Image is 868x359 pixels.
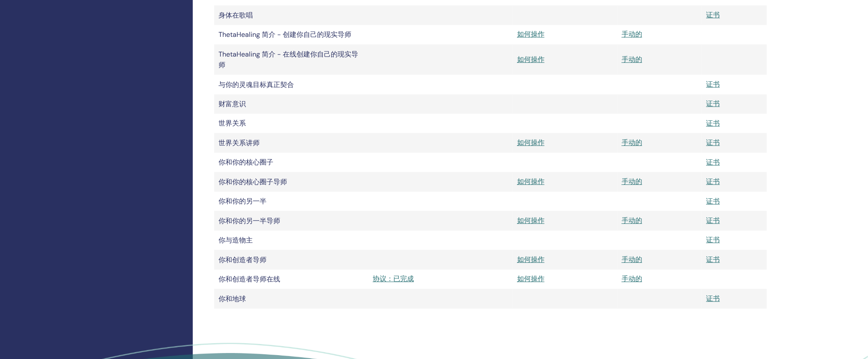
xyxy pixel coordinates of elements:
a: 证书 [706,197,720,206]
font: 你与造物主 [218,236,253,245]
font: 世界关系讲师 [218,138,260,147]
a: 手动的 [622,274,642,283]
a: 如何操作 [517,55,545,64]
a: 证书 [706,99,720,108]
a: 手动的 [622,255,642,264]
font: ThetaHealing 简介 - 在线创建你自己的现实导师 [218,50,358,69]
a: 如何操作 [517,177,545,186]
a: 手动的 [622,177,642,186]
font: 与你的灵魂目标真正契合 [218,80,294,89]
a: 如何操作 [517,274,545,283]
a: 证书 [706,216,720,225]
a: 手动的 [622,216,642,225]
a: 证书 [706,119,720,128]
font: 你和地球 [218,294,246,303]
a: 协议：已完成 [373,274,509,284]
a: 证书 [706,177,720,186]
font: 协议：已完成 [373,274,414,283]
font: 身体在歌唱 [218,11,253,20]
font: ThetaHealing 简介 - 创建你自己的现实导师 [218,30,351,39]
a: 手动的 [622,138,642,147]
a: 手动的 [622,30,642,39]
a: 证书 [706,138,720,147]
a: 如何操作 [517,255,545,264]
font: 你和你的核心圈子 [218,158,273,167]
a: 证书 [706,255,720,264]
font: 你和你的核心圈子导师 [218,177,287,186]
a: 证书 [706,80,720,89]
a: 手动的 [622,55,642,64]
font: 你和你的另一半导师 [218,216,280,225]
a: 证书 [706,235,720,244]
font: 世界关系 [218,119,246,128]
font: 财富意识 [218,99,246,108]
font: 你和创造者导师在线 [218,275,280,284]
a: 证书 [706,294,720,303]
a: 证书 [706,158,720,167]
a: 证书 [706,10,720,19]
a: 如何操作 [517,216,545,225]
font: 你和你的另一半 [218,197,266,206]
a: 如何操作 [517,30,545,39]
font: 你和创造者导师 [218,255,266,264]
a: 如何操作 [517,138,545,147]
